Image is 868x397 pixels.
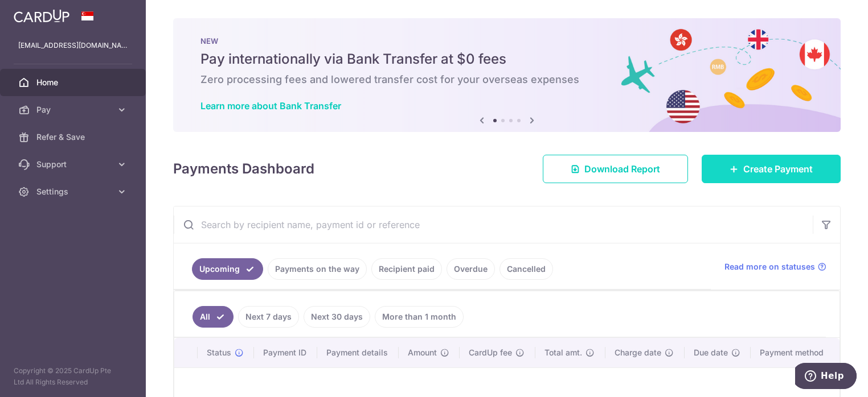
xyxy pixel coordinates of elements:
p: [EMAIL_ADDRESS][DOMAIN_NAME] [18,40,128,51]
iframe: Opens a widget where you can find more information [795,363,857,391]
h6: Zero processing fees and lowered transfer cost for your overseas expenses [200,73,813,86]
a: Learn more about Bank Transfer [200,100,341,111]
th: Payment method [751,338,840,367]
span: Help [26,8,49,18]
a: Read more on statuses [724,261,826,272]
a: Cancelled [499,258,553,280]
a: Payments on the way [268,258,367,280]
span: Charge date [615,347,661,358]
a: Recipient paid [371,258,442,280]
th: Payment ID [254,338,317,367]
span: Due date [694,347,728,358]
span: Settings [36,186,112,197]
span: Read more on statuses [724,261,815,272]
img: Bank transfer banner [173,18,841,132]
span: Create Payment [743,162,813,176]
a: Overdue [447,258,495,280]
span: Status [207,347,231,358]
span: Home [36,77,112,88]
span: Pay [36,104,112,115]
h5: Pay internationally via Bank Transfer at $0 fees [200,50,813,68]
span: Download Report [584,162,660,176]
a: Next 7 days [238,306,299,328]
span: Total amt. [544,347,582,358]
img: CardUp [14,9,69,23]
a: More than 1 month [375,306,464,328]
input: Search by recipient name, payment id or reference [174,206,813,243]
span: Amount [408,347,437,358]
a: Upcoming [192,258,263,280]
h4: Payments Dashboard [173,159,314,179]
th: Payment details [317,338,399,367]
a: Create Payment [702,155,841,183]
span: Support [36,159,112,170]
span: Refer & Save [36,131,112,143]
a: Next 30 days [304,306,370,328]
a: All [193,306,234,328]
span: CardUp fee [469,347,512,358]
p: NEW [200,36,813,46]
a: Download Report [543,155,688,183]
